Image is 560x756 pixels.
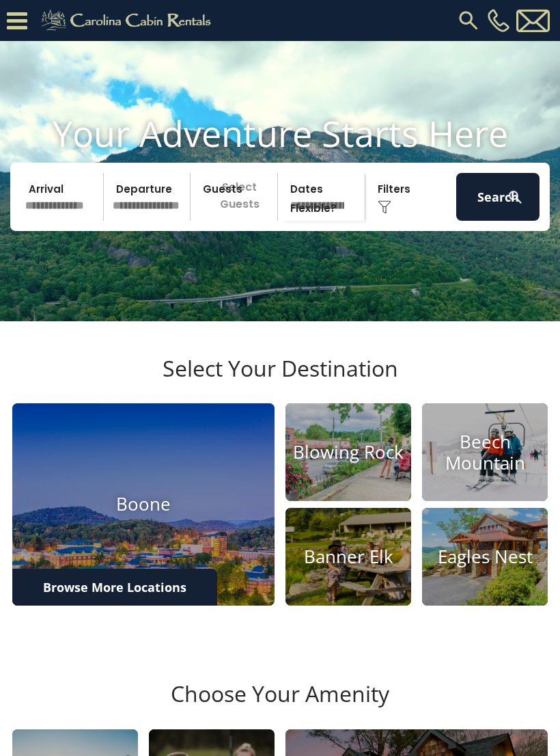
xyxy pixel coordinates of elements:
[456,8,481,33] img: search-regular.svg
[10,355,550,403] h3: Select Your Destination
[507,189,524,206] img: search-regular-white.png
[12,494,275,515] h4: Boone
[12,403,275,606] a: Boone
[285,403,411,501] a: Blowing Rock
[456,173,540,221] button: Search
[484,9,513,32] a: [PHONE_NUMBER]
[285,508,411,606] a: Banner Elk
[378,200,391,214] img: filter--v1.png
[285,442,411,463] h4: Blowing Rock
[422,546,548,567] h4: Eagles Nest
[10,112,550,154] h1: Your Adventure Starts Here
[422,508,548,606] a: Eagles Nest
[12,569,217,606] a: Browse More Locations
[285,546,411,567] h4: Banner Elk
[34,7,223,34] img: Khaki-logo.png
[422,403,548,501] a: Beech Mountain
[422,431,548,474] h4: Beech Mountain
[195,173,277,221] p: Select Guests
[10,681,550,729] h3: Choose Your Amenity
